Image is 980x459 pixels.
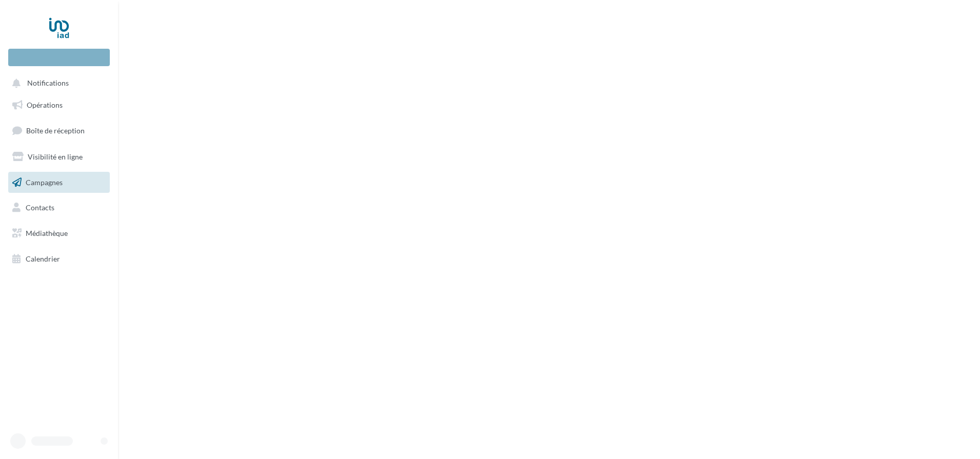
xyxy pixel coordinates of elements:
[6,197,112,218] a: Contacts
[8,49,110,66] div: Nouvelle campagne
[6,172,112,193] a: Campagnes
[26,177,63,186] span: Campagnes
[6,94,112,116] a: Opérations
[28,152,83,161] span: Visibilité en ligne
[6,223,112,244] a: Médiathèque
[6,248,112,270] a: Calendrier
[6,146,112,168] a: Visibilité en ligne
[26,203,54,212] span: Contacts
[26,229,68,237] span: Médiathèque
[27,79,69,88] span: Notifications
[6,119,112,142] a: Boîte de réception
[26,126,85,135] span: Boîte de réception
[27,101,63,109] span: Opérations
[26,254,60,263] span: Calendrier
